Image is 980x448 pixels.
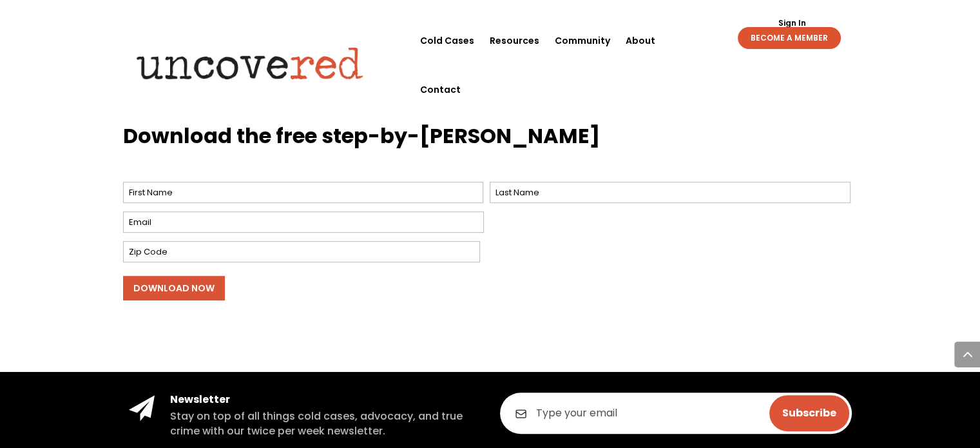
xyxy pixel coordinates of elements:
[123,122,858,157] h3: Download the free step-by-[PERSON_NAME]
[738,27,841,49] a: BECOME A MEMBER
[626,16,655,65] a: About
[420,65,461,114] a: Contact
[123,241,480,262] input: Zip Code
[771,19,812,27] a: Sign In
[126,38,374,88] img: Uncovered logo
[555,16,610,65] a: Community
[490,182,850,203] input: Last Name
[123,182,484,203] input: First Name
[420,16,474,65] a: Cold Cases
[170,409,481,438] h5: Stay on top of all things cold cases, advocacy, and true crime with our twice per week newsletter.
[769,395,849,431] input: Subscribe
[170,393,481,407] h4: Newsletter
[500,393,852,434] input: Type your email
[490,16,539,65] a: Resources
[123,211,484,233] input: Email
[123,276,225,300] input: Download Now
